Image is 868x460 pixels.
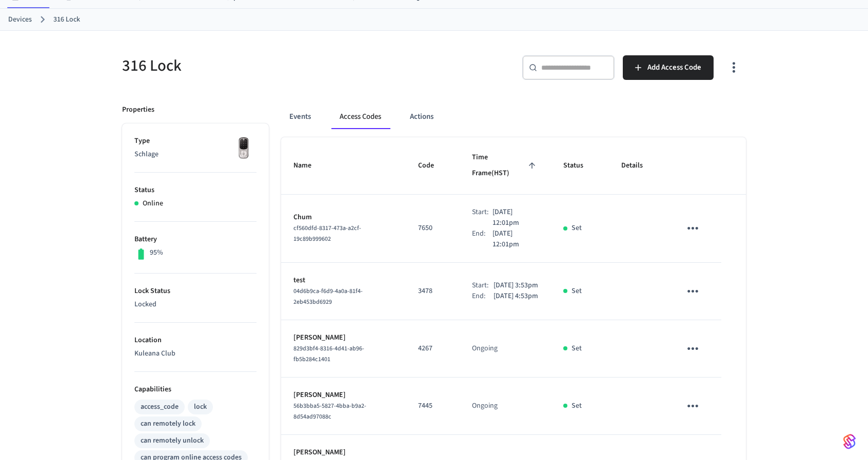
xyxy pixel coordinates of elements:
div: lock [194,402,207,412]
span: 04d6b9ca-f6d9-4a0a-81f4-2eb453bd6929 [293,287,363,306]
a: Devices [8,14,32,25]
p: Set [571,223,582,234]
p: Location [134,335,257,346]
div: can remotely lock [141,419,195,429]
img: Yale Assure Touchscreen Wifi Smart Lock, Satin Nickel, Front [231,136,257,161]
p: Schlage [134,149,257,160]
span: Details [621,158,656,174]
p: Kuleana Club [134,348,257,359]
button: Add Access Code [623,55,714,80]
span: Add Access Code [647,61,701,74]
div: Start: [472,280,494,291]
p: [DATE] 3:53pm [494,280,538,291]
span: Code [418,158,447,174]
p: [PERSON_NAME] [293,332,393,343]
p: Online [143,198,163,209]
p: 4267 [418,343,447,354]
span: Name [293,158,325,174]
button: Events [281,104,319,129]
h5: 316 Lock [122,55,428,76]
p: [PERSON_NAME] [293,390,393,401]
div: access_code [141,402,179,412]
div: End: [472,228,492,250]
p: Battery [134,234,257,245]
p: Lock Status [134,286,257,297]
div: End: [472,291,494,302]
p: 95% [150,247,163,258]
p: Set [571,401,582,411]
span: 829d3bf4-8316-4d41-ab96-fb5b284c1401 [293,344,364,364]
span: Time Frame(HST) [472,150,538,182]
p: Capabilities [134,384,257,395]
span: 56b3bba5-5827-4bba-b9a2-8d54ad97088c [293,402,366,421]
td: Ongoing [460,320,550,378]
p: Type [134,136,257,147]
p: 7445 [418,401,447,411]
p: 7650 [418,223,447,234]
span: Status [563,158,597,174]
p: Set [571,343,582,354]
div: can remotely unlock [141,435,204,446]
p: [PERSON_NAME] [293,447,393,458]
p: Properties [122,104,154,115]
button: Actions [402,104,442,129]
p: Set [571,286,582,297]
p: test [293,275,393,286]
p: Locked [134,299,257,310]
p: 3478 [418,286,447,297]
div: Start: [472,207,492,228]
img: SeamLogoGradient.69752ec5.svg [843,433,856,450]
td: Ongoing [460,378,550,435]
p: [DATE] 12:01pm [492,207,538,228]
div: ant example [281,104,746,129]
p: Chum [293,212,393,223]
span: cf560dfd-8317-473a-a2cf-19c89b999602 [293,224,361,243]
p: [DATE] 12:01pm [492,228,538,250]
p: Status [134,185,257,196]
button: Access Codes [331,104,389,129]
p: [DATE] 4:53pm [494,291,538,302]
a: 316 Lock [53,14,80,25]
